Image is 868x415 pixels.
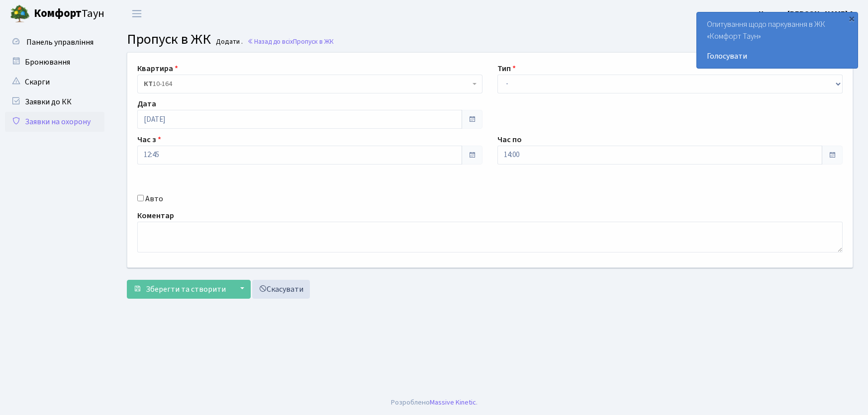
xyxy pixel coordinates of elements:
[127,280,232,299] button: Зберегти та створити
[137,98,156,110] label: Дата
[145,193,163,205] label: Авто
[34,5,82,21] b: Комфорт
[137,210,174,222] label: Коментар
[5,72,104,92] a: Скарги
[144,79,153,89] b: КТ
[391,397,478,408] div: Розроблено .
[847,13,857,23] div: ×
[759,8,856,19] b: Цитрус [PERSON_NAME] А.
[10,4,30,24] img: logo.png
[127,29,211,49] span: Пропуск в ЖК
[497,63,516,75] label: Тип
[146,284,226,295] span: Зберегти та створити
[430,397,476,408] a: Massive Kinetic
[759,8,856,20] a: Цитрус [PERSON_NAME] А.
[5,32,104,52] a: Панель управління
[697,12,858,68] div: Опитування щодо паркування в ЖК «Комфорт Таун»
[137,75,482,93] span: <b>КТ</b>&nbsp;&nbsp;&nbsp;&nbsp;10-164
[497,134,522,146] label: Час по
[214,38,243,46] small: Додати .
[5,112,104,132] a: Заявки на охорону
[144,79,470,89] span: <b>КТ</b>&nbsp;&nbsp;&nbsp;&nbsp;10-164
[707,50,848,62] a: Голосувати
[293,37,334,46] span: Пропуск в ЖК
[5,52,104,72] a: Бронювання
[34,5,104,22] span: Таун
[137,63,178,75] label: Квартира
[252,280,310,299] a: Скасувати
[247,37,334,46] a: Назад до всіхПропуск в ЖК
[124,5,149,22] button: Переключити навігацію
[26,37,94,48] span: Панель управління
[137,134,161,146] label: Час з
[5,92,104,112] a: Заявки до КК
